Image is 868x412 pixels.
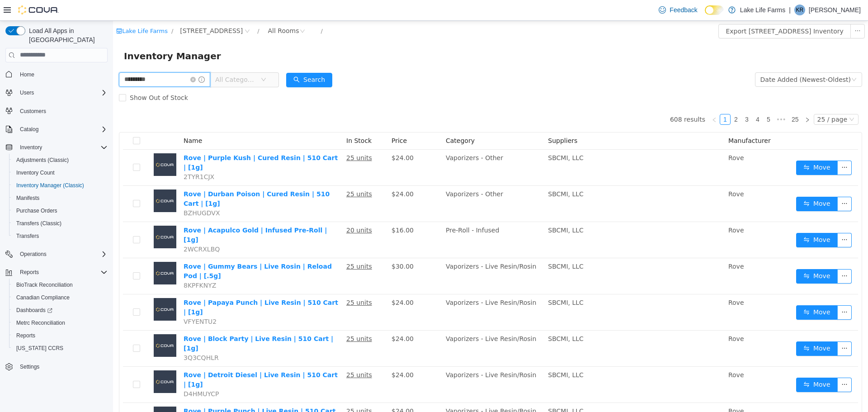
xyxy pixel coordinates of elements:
span: VFYENTU2 [71,297,104,304]
span: Reports [20,269,39,276]
span: 8KPFKNYZ [71,261,103,268]
span: [US_STATE] CCRS [16,345,63,352]
button: Users [2,86,111,99]
p: [PERSON_NAME] [809,5,861,15]
button: Inventory [16,142,46,153]
button: Inventory [2,141,111,154]
button: icon: ellipsis [724,321,739,335]
a: Reports [13,330,39,341]
span: Price [278,116,294,123]
a: Feedback [655,1,701,19]
span: SBCMI, LLC [435,170,471,177]
img: Rove | Acapulco Gold | Infused Pre-Roll | [1g] placeholder [41,205,63,227]
span: SBCMI, LLC [435,278,471,285]
span: Purchase Orders [13,205,108,216]
u: 25 units [233,170,259,177]
span: 4116 17 Mile Road [67,5,130,15]
i: icon: down [148,56,153,62]
button: Metrc Reconciliation [9,317,111,329]
span: Reports [16,332,35,339]
button: Catalog [2,123,111,136]
a: Rove | Block Party | Live Resin | 510 Cart | [1g] [71,314,220,331]
span: Reports [13,330,108,341]
button: Transfers (Classic) [9,217,111,230]
span: Show Out of Stock [13,73,79,81]
a: Settings [16,361,43,372]
span: Inventory [20,144,42,151]
span: Inventory Manager (Classic) [16,182,84,189]
li: 25 [675,93,689,104]
span: 3Q3CQHLR [71,333,106,341]
a: Inventory Manager (Classic) [13,180,88,191]
button: Operations [2,248,111,260]
span: Rove [615,242,631,249]
a: 4 [640,94,650,104]
span: Load All Apps in [GEOGRAPHIC_DATA] [25,26,108,44]
span: Rove [615,387,631,394]
span: Operations [20,251,47,258]
button: Inventory Manager (Classic) [9,179,111,192]
span: Metrc Reconciliation [16,319,65,327]
a: Home [16,69,38,80]
i: icon: down [736,96,741,102]
span: $24.00 [278,170,301,177]
td: Vaporizers - Live Resin/Rosin [329,274,431,310]
td: Vaporizers - Other [329,129,431,165]
div: All Rooms [155,3,186,17]
img: Rove | Durban Poison | Cured Resin | 510 Cart | [1g] placeholder [41,169,63,191]
span: BZHUGDVX [71,189,107,196]
span: Purchase Orders [16,207,57,214]
span: Metrc Reconciliation [13,317,108,328]
img: Rove | Purple Kush | Cured Resin | 510 Cart | [1g] placeholder [41,133,63,155]
a: Rove | Gummy Bears | Live Rosin | Reload Pod | [.5g] [71,242,219,259]
a: Transfers [13,231,42,242]
td: Pre-Roll - Infused [329,201,431,237]
span: / [208,7,210,14]
button: icon: swapMove [683,212,725,227]
span: Rove [615,170,631,177]
button: icon: swapMove [683,284,725,299]
li: 2 [618,93,628,104]
a: 5 [651,94,660,104]
span: Rove [615,314,631,322]
button: icon: swapMove [683,321,725,335]
span: ••• [661,93,675,104]
u: 20 units [233,206,259,213]
a: Purchase Orders [13,205,61,216]
span: $24.00 [278,387,301,394]
span: Adjustments (Classic) [13,155,108,166]
span: D4HMUYCP [71,369,106,377]
a: Canadian Compliance [13,292,73,303]
button: Export [STREET_ADDRESS] Inventory [605,3,737,18]
a: Manifests [13,193,43,204]
a: Rove | Purple Punch | Live Resin | 510 Cart | [1g] [71,387,222,403]
span: Rove [615,133,631,141]
span: Transfers (Classic) [13,218,108,229]
td: Vaporizers - Live Resin/Rosin [329,310,431,346]
button: Inventory Count [9,166,111,179]
span: / [58,7,60,14]
a: Rove | Purple Kush | Cured Resin | 510 Cart | [1g] [71,133,225,150]
button: icon: swapMove [683,357,725,371]
span: Dashboards [16,307,52,314]
span: In Stock [233,116,259,123]
i: icon: shop [3,7,9,13]
a: Adjustments (Classic) [13,155,72,166]
span: BioTrack Reconciliation [16,281,73,289]
button: [US_STATE] CCRS [9,342,111,355]
a: Metrc Reconciliation [13,317,69,328]
li: Next Page [689,93,700,104]
a: 1 [607,94,617,104]
div: Kate Rossow [794,5,805,15]
p: | [789,5,791,15]
td: Vaporizers - Live Resin/Rosin [329,237,431,274]
span: KR [796,5,804,15]
span: Transfers (Classic) [16,220,61,227]
button: icon: ellipsis [724,176,739,190]
button: icon: searchSearch [173,52,219,66]
button: Operations [16,249,50,260]
li: 4 [639,93,650,104]
a: [US_STATE] CCRS [13,343,67,354]
span: Manufacturer [615,116,658,123]
span: SBCMI, LLC [435,242,471,249]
